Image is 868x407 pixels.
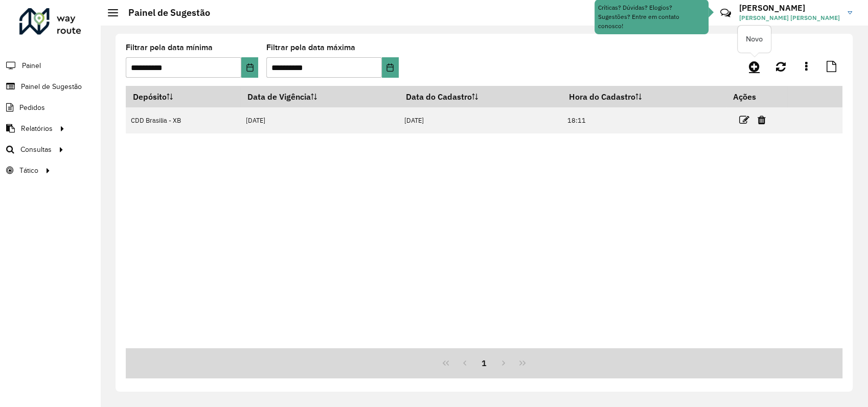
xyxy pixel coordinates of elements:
td: 18:11 [562,107,726,133]
th: Data do Cadastro [399,86,562,107]
button: Choose Date [382,57,399,78]
a: Excluir [758,113,766,127]
span: Painel de Sugestão [21,81,82,92]
h3: [PERSON_NAME] [739,3,840,13]
th: Ações [726,86,787,107]
span: Painel [22,60,41,71]
a: Contato Rápido [715,2,737,24]
span: Consultas [20,144,52,155]
button: Choose Date [241,57,258,78]
div: Novo [738,26,771,53]
td: [DATE] [240,107,398,133]
h2: Painel de Sugestão [118,7,210,18]
label: Filtrar pela data mínima [126,41,213,54]
a: Editar [739,113,749,127]
th: Depósito [126,86,240,107]
th: Hora do Cadastro [562,86,726,107]
span: Pedidos [19,102,45,113]
button: 1 [474,353,494,373]
span: Relatórios [21,123,53,134]
td: CDD Brasilia - XB [126,107,240,133]
td: [DATE] [399,107,562,133]
label: Filtrar pela data máxima [266,41,355,54]
th: Data de Vigência [240,86,398,107]
span: Tático [19,165,38,176]
span: [PERSON_NAME] [PERSON_NAME] [739,13,840,22]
